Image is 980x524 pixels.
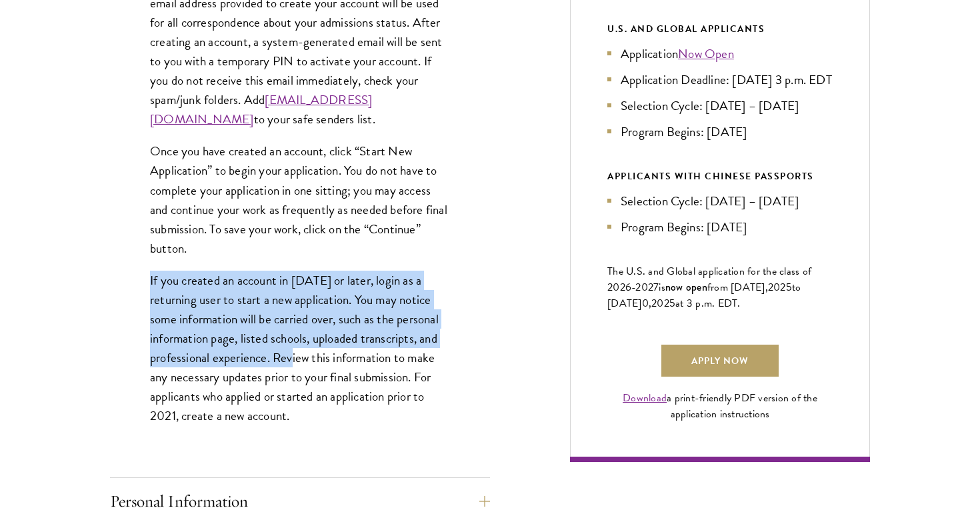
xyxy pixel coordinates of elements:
div: a print-friendly PDF version of the application instructions [607,390,833,422]
li: Program Begins: [DATE] [607,217,833,237]
a: Now Open [678,44,734,63]
li: Selection Cycle: [DATE] – [DATE] [607,191,833,211]
div: APPLICANTS WITH CHINESE PASSPORTS [607,168,833,185]
span: -202 [631,279,653,295]
li: Program Begins: [DATE] [607,122,833,141]
li: Application [607,44,833,63]
span: now open [665,279,707,295]
li: Application Deadline: [DATE] 3 p.m. EDT [607,70,833,89]
p: Once you have created an account, click “Start New Application” to begin your application. You do... [150,141,450,257]
a: [EMAIL_ADDRESS][DOMAIN_NAME] [150,90,372,129]
div: U.S. and Global Applicants [607,21,833,37]
span: 202 [651,295,669,311]
span: 202 [768,279,786,295]
button: Personal Information [110,485,490,517]
span: 7 [653,279,659,295]
span: at 3 p.m. EDT. [675,295,741,311]
span: 6 [625,279,631,295]
span: 0 [642,295,649,311]
span: , [649,295,651,311]
span: 5 [786,279,792,295]
span: 5 [669,295,675,311]
span: to [DATE] [607,279,801,311]
p: If you created an account in [DATE] or later, login as a returning user to start a new applicatio... [150,271,450,426]
span: The U.S. and Global application for the class of 202 [607,263,811,295]
span: from [DATE], [707,279,768,295]
li: Selection Cycle: [DATE] – [DATE] [607,96,833,115]
a: Download [623,390,667,406]
a: Apply Now [661,345,779,377]
span: is [659,279,665,295]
